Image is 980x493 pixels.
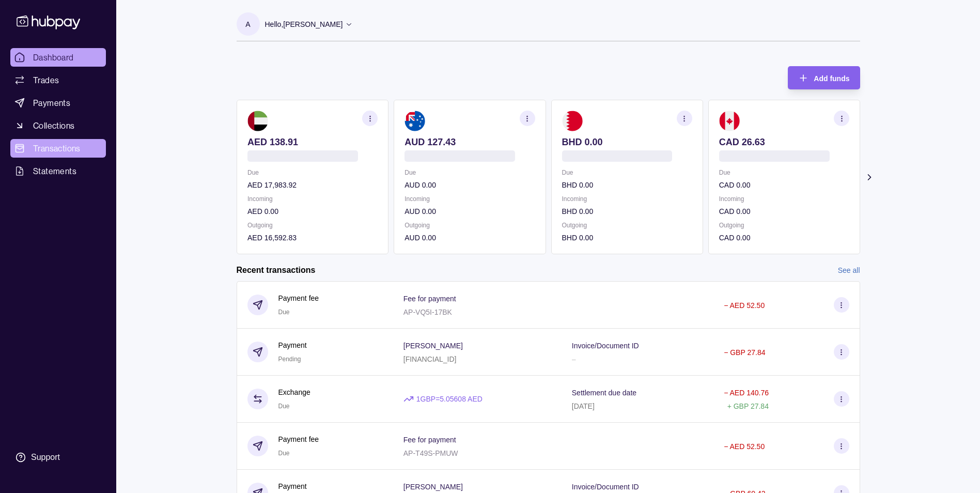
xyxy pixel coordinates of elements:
[562,220,692,231] p: Outgoing
[33,165,76,177] span: Statements
[405,179,535,191] p: AUD 0.00
[572,483,639,491] p: Invoice/Document ID
[403,483,463,491] p: [PERSON_NAME]
[405,167,535,178] p: Due
[278,340,307,351] p: Payment
[405,220,535,231] p: Outgoing
[814,74,849,83] span: Add funds
[724,442,765,451] p: − AED 52.50
[572,342,639,350] p: Invoice/Document ID
[265,19,343,30] p: Hello, [PERSON_NAME]
[727,402,769,410] p: + GBP 27.84
[247,206,378,217] p: AED 0.00
[247,232,378,243] p: AED 16,592.83
[33,97,70,109] span: Payments
[405,111,425,131] img: au
[838,265,860,276] a: See all
[33,142,81,155] span: Transactions
[403,295,456,303] p: Fee for payment
[403,308,452,316] p: AP-VQ5I-17BK
[33,119,74,132] span: Collections
[247,167,378,178] p: Due
[562,179,692,191] p: BHD 0.00
[562,167,692,178] p: Due
[562,193,692,205] p: Incoming
[403,355,457,363] p: [FINANCIAL_ID]
[247,111,268,131] img: ae
[10,116,106,135] a: Collections
[405,206,535,217] p: AUD 0.00
[10,446,106,468] a: Support
[10,71,106,89] a: Trades
[572,402,595,410] p: [DATE]
[237,265,316,276] h2: Recent transactions
[33,51,74,64] span: Dashboard
[278,292,319,304] p: Payment fee
[719,167,849,178] p: Due
[416,393,483,405] p: 1 GBP = 5.05608 AED
[719,232,849,243] p: CAD 0.00
[572,389,636,397] p: Settlement due date
[10,139,106,158] a: Transactions
[278,309,290,316] span: Due
[10,48,106,67] a: Dashboard
[403,436,456,444] p: Fee for payment
[247,193,378,205] p: Incoming
[278,450,290,457] span: Due
[278,481,307,492] p: Payment
[405,193,535,205] p: Incoming
[10,94,106,112] a: Payments
[405,136,535,148] p: AUD 127.43
[562,111,582,131] img: bh
[788,66,860,89] button: Add funds
[724,389,769,397] p: − AED 140.76
[572,355,576,363] p: –
[719,111,739,131] img: ca
[33,74,59,86] span: Trades
[719,206,849,217] p: CAD 0.00
[278,403,290,410] span: Due
[719,220,849,231] p: Outgoing
[719,136,849,148] p: CAD 26.63
[719,193,849,205] p: Incoming
[278,434,319,445] p: Payment fee
[31,452,60,463] div: Support
[403,342,463,350] p: [PERSON_NAME]
[405,232,535,243] p: AUD 0.00
[10,162,106,180] a: Statements
[247,179,378,191] p: AED 17,983.92
[562,232,692,243] p: BHD 0.00
[278,387,310,398] p: Exchange
[245,19,250,30] p: A
[719,179,849,191] p: CAD 0.00
[247,220,378,231] p: Outgoing
[247,136,378,148] p: AED 138.91
[403,449,458,457] p: AP-T49S-PMUW
[724,348,765,357] p: − GBP 27.84
[278,356,301,363] span: Pending
[562,206,692,217] p: BHD 0.00
[562,136,692,148] p: BHD 0.00
[724,301,765,310] p: − AED 52.50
